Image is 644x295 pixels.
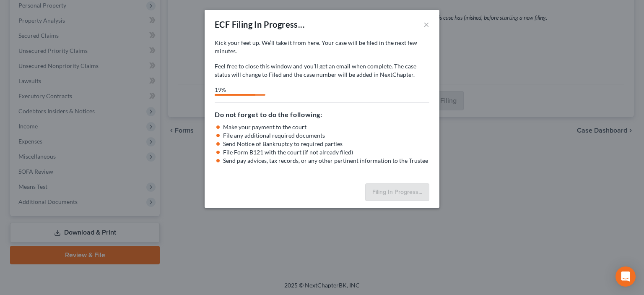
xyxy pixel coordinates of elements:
[215,18,305,30] div: ECF Filing In Progress...
[615,266,636,287] div: Open Intercom Messenger
[223,157,429,165] li: Send pay advices, tax records, or any other pertinent information to the Trustee
[215,39,429,55] p: Kick your feet up. We’ll take it from here. Your case will be filed in the next few minutes.
[223,140,429,148] li: Send Notice of Bankruptcy to required parties
[215,62,429,79] p: Feel free to close this window and you’ll get an email when complete. The case status will change...
[223,131,429,140] li: File any additional required documents
[215,86,255,94] div: 19%
[223,123,429,131] li: Make your payment to the court
[215,110,429,120] h5: Do not forget to do the following:
[223,148,429,157] li: File Form B121 with the court (if not already filed)
[365,183,429,201] button: Filing In Progress...
[423,19,429,29] button: ×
